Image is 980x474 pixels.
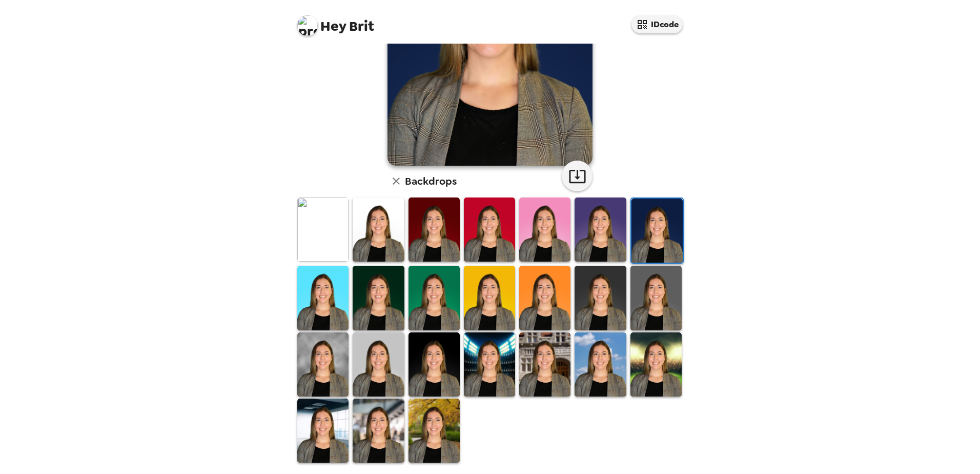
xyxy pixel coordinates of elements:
span: Hey [320,17,346,35]
button: IDcode [631,15,683,33]
img: Original [297,197,349,262]
h6: Backdrops [405,173,457,189]
img: profile pic [297,15,318,36]
span: Brit [297,10,374,33]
